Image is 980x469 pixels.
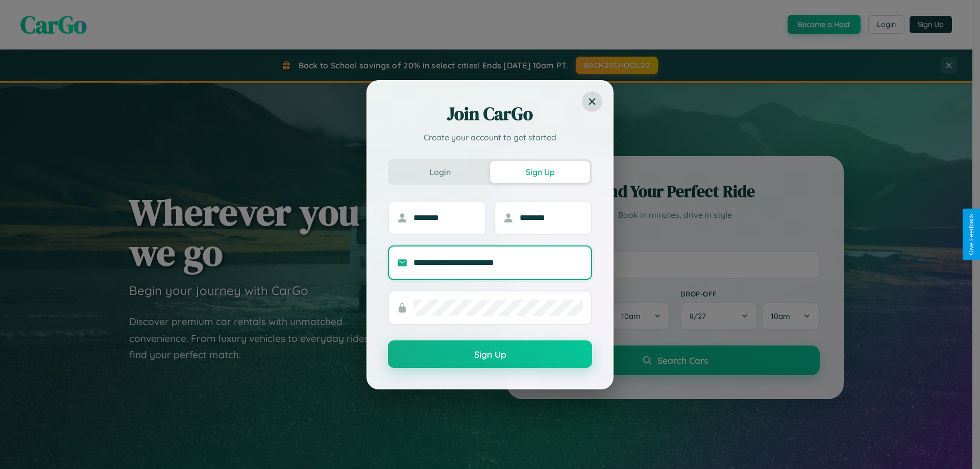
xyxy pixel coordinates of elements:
button: Sign Up [388,340,592,368]
button: Sign Up [490,161,590,183]
p: Create your account to get started [388,131,592,143]
h2: Join CarGo [388,102,592,126]
div: Give Feedback [968,214,975,255]
button: Login [390,161,490,183]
